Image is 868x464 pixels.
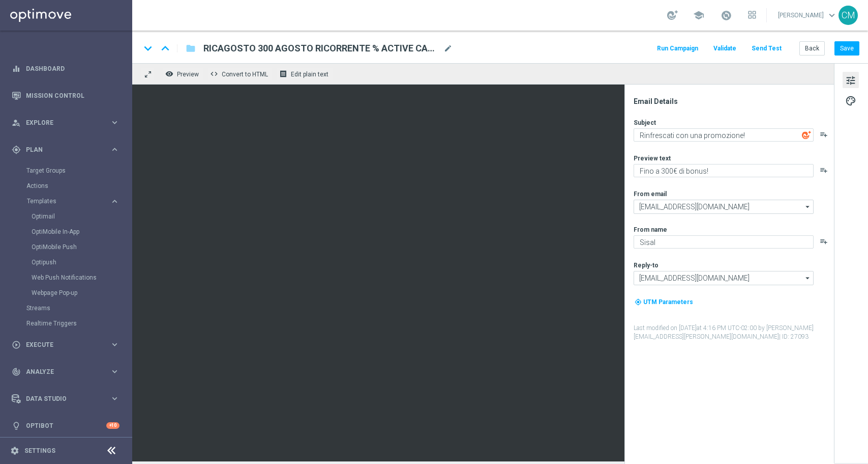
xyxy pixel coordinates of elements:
[110,340,119,349] i: keyboard_arrow_right
[110,394,119,403] i: keyboard_arrow_right
[26,147,110,153] span: Plan
[32,228,106,236] a: OptiMobile In-App
[12,64,21,73] i: equalizer
[799,41,825,56] button: Back
[32,224,131,239] div: OptiMobile In-App
[634,226,667,234] label: From name
[291,71,328,78] span: Edit plain text
[820,237,828,245] button: playlist_add
[10,446,19,455] i: settings
[11,65,120,73] button: equalizer Dashboard
[279,70,287,78] i: receipt
[12,421,21,430] i: lightbulb
[803,200,813,213] i: arrow_drop_down
[820,166,828,174] button: playlist_add
[110,118,119,127] i: keyboard_arrow_right
[207,67,273,80] button: code Convert to HTML
[32,212,106,221] a: Optimail
[26,396,110,402] span: Data Studio
[26,412,106,439] a: Optibot
[32,289,106,297] a: Webpage Pop-up
[32,274,106,282] a: Web Push Notifications
[32,270,131,285] div: Web Push Notifications
[165,70,173,78] i: remove_red_eye
[693,10,704,21] span: school
[222,71,268,78] span: Convert to HTML
[443,44,453,53] span: mode_edit
[27,198,110,204] div: Templates
[12,145,21,154] i: gps_fixed
[634,154,671,162] label: Preview text
[843,72,859,88] button: tune
[11,119,120,127] button: person_search Explore keyboard_arrow_right
[12,367,21,376] i: track_changes
[26,163,131,178] div: Target Groups
[110,367,119,376] i: keyboard_arrow_right
[634,324,833,341] label: Last modified on [DATE] at 4:16 PM UTC-02:00 by [PERSON_NAME][EMAIL_ADDRESS][PERSON_NAME][DOMAIN_...
[11,341,120,349] button: play_circle_outline Execute keyboard_arrow_right
[26,182,106,190] a: Actions
[185,40,197,57] button: folder
[32,209,131,224] div: Optimail
[655,42,700,56] button: Run Campaign
[26,197,120,205] button: Templates keyboard_arrow_right
[24,448,55,454] a: Settings
[12,394,110,403] div: Data Studio
[210,70,218,78] span: code
[12,82,119,109] div: Mission Control
[203,42,439,54] span: RICAGOSTO 300 AGOSTO RICORRENTE % ACTIVE CASINO (MODA > 60)
[26,82,119,109] a: Mission Control
[845,74,856,87] span: tune
[110,145,119,154] i: keyboard_arrow_right
[12,340,21,349] i: play_circle_outline
[12,118,21,127] i: person_search
[802,130,811,140] img: optiGenie.svg
[834,41,859,56] button: Save
[11,92,120,100] div: Mission Control
[643,298,693,306] span: UTM Parameters
[779,333,809,340] span: | ID: 27093
[26,167,106,175] a: Target Groups
[26,178,131,194] div: Actions
[32,285,131,301] div: Webpage Pop-up
[826,10,837,21] span: keyboard_arrow_down
[140,41,156,56] i: keyboard_arrow_down
[634,97,833,106] div: Email Details
[26,342,110,348] span: Execute
[11,146,120,154] button: gps_fixed Plan keyboard_arrow_right
[163,67,203,80] button: remove_red_eye Preview
[32,255,131,270] div: Optipush
[32,243,106,251] a: OptiMobile Push
[27,198,100,204] span: Templates
[26,120,110,126] span: Explore
[277,67,333,80] button: receipt Edit plain text
[12,340,110,349] div: Execute
[712,42,738,56] button: Validate
[750,42,783,56] button: Send Test
[12,55,119,82] div: Dashboard
[11,368,120,376] button: track_changes Analyze keyboard_arrow_right
[177,71,199,78] span: Preview
[11,395,120,403] button: Data Studio keyboard_arrow_right
[26,55,119,82] a: Dashboard
[634,190,667,198] label: From email
[158,41,173,56] i: keyboard_arrow_up
[634,119,656,127] label: Subject
[12,367,110,376] div: Analyze
[845,94,856,107] span: palette
[634,200,814,214] input: Select
[843,92,859,108] button: palette
[26,319,106,327] a: Realtime Triggers
[11,422,120,430] button: lightbulb Optibot +10
[26,301,131,316] div: Streams
[26,194,131,301] div: Templates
